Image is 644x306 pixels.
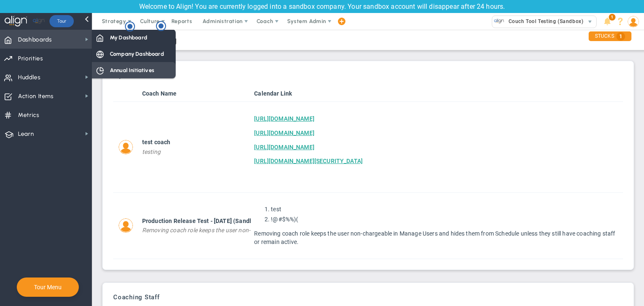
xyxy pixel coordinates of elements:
[614,13,627,30] li: Help & Frequently Asked Questions (FAQ)
[142,227,423,233] span: Removing coach role keeps the user non-chargeable in Manage Users and hides them from Schedule unles
[110,50,164,58] span: Company Dashboard
[254,158,363,164] a: [URL][DOMAIN_NAME][SECURITY_DATA]
[140,18,160,24] span: Culture
[18,88,54,105] span: Action Items
[271,205,620,213] li: test
[254,144,314,150] a: [URL][DOMAIN_NAME]
[287,18,326,24] span: System Admin
[113,293,160,301] h3: Coaching Staff
[589,31,631,41] div: STUCKS
[494,16,504,26] img: 33465.Company.photo
[251,86,623,102] th: Calendar Link
[119,140,133,154] img: test coach
[609,14,615,21] span: 1
[18,50,43,67] span: Priorities
[584,16,596,28] span: select
[110,66,154,74] span: Annual Initiatives
[119,218,133,233] img: Production Release Test - 19th Aug (Sandbox)
[18,69,41,86] span: Huddles
[254,229,620,246] p: Removing coach role keeps the user non-chargeable in Manage Users and hides them from Schedule un...
[601,13,614,30] li: Announcements
[271,215,620,223] li: !@#$%%)(
[203,18,242,24] span: Administration
[18,31,52,49] span: Dashboards
[628,16,639,27] img: 64089.Person.photo
[616,32,625,41] span: 1
[18,106,39,124] span: Metrics
[504,16,583,27] span: Couch Tool Testing (Sandbox)
[139,86,251,102] th: Coach Name
[18,125,34,143] span: Learn
[254,115,314,122] a: [URL][DOMAIN_NAME]
[257,18,273,24] span: Coach
[167,13,197,30] span: Reports
[142,139,171,145] strong: test coach
[110,34,147,41] span: My Dashboard
[254,130,314,136] a: [URL][DOMAIN_NAME]
[142,218,262,224] strong: Production Release Test - [DATE] (Sandbox)
[142,148,161,155] span: testing
[31,283,64,291] button: Tour Menu
[102,18,126,24] span: Strategy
